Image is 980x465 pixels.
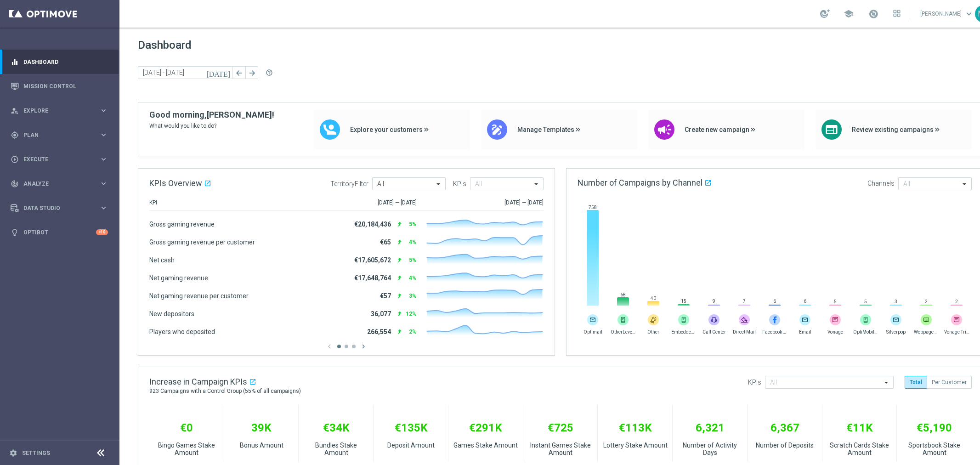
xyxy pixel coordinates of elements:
[23,205,99,211] span: Data Studio
[11,180,99,188] div: Analyze
[23,220,96,244] a: Optibot
[99,155,108,164] i: keyboard_arrow_right
[23,108,99,113] span: Explore
[10,107,108,114] button: person_search Explore keyboard_arrow_right
[99,106,108,115] i: keyboard_arrow_right
[11,131,99,139] div: Plan
[23,74,108,98] a: Mission Control
[23,50,108,74] a: Dashboard
[11,74,108,98] div: Mission Control
[11,220,108,244] div: Optibot
[96,229,108,235] div: +10
[919,7,975,21] a: [PERSON_NAME]keyboard_arrow_down
[10,58,108,66] button: equalizer Dashboard
[99,130,108,139] i: keyboard_arrow_right
[10,229,108,236] button: lightbulb Optibot +10
[11,58,19,66] i: equalizer
[99,204,108,212] i: keyboard_arrow_right
[11,50,108,74] div: Dashboard
[23,157,99,162] span: Execute
[11,204,99,212] div: Data Studio
[11,155,19,164] i: play_circle_outline
[22,450,50,456] a: Settings
[10,180,108,187] button: track_changes Analyze keyboard_arrow_right
[10,204,108,212] button: Data Studio keyboard_arrow_right
[10,83,108,90] button: Mission Control
[11,228,19,237] i: lightbulb
[11,155,99,164] div: Execute
[11,107,99,115] div: Explore
[99,179,108,188] i: keyboard_arrow_right
[11,131,19,139] i: gps_fixed
[10,156,108,163] button: play_circle_outline Execute keyboard_arrow_right
[11,107,19,115] i: person_search
[10,131,108,139] button: gps_fixed Plan keyboard_arrow_right
[964,9,974,19] span: keyboard_arrow_down
[23,181,99,187] span: Analyze
[844,9,854,19] span: school
[23,132,99,138] span: Plan
[9,449,17,457] i: settings
[11,180,19,188] i: track_changes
